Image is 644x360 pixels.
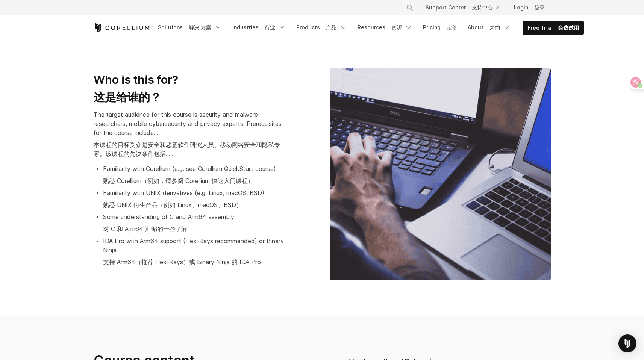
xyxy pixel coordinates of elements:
[508,1,551,14] a: Login
[94,23,153,32] a: Corellium Home
[391,24,402,30] font: 资源
[103,201,242,209] font: 熟悉 UNIX 衍生产品（例如 Linux、macOS、BSD）
[103,236,286,269] li: IDA Pro with Arm64 support (Hex-Rays recommended) or Binary Ninja
[618,334,636,352] div: Open Intercom Messenger
[103,188,286,209] li: Familiarity with UNIX-derivatives (e.g. Linux, macOS, BSD)
[353,21,417,34] a: Resources
[103,177,254,185] font: 熟悉 Corellium（例如，请参阅 Corellium 快速入门课程）
[420,1,505,14] a: Support Center
[265,24,275,30] font: 行业
[523,21,583,35] a: Free Trial
[94,141,280,157] font: 本课程的目标受众是安全和恶意软件研究人员、移动网络安全和隐私专家。该课程的先决条件包括......
[94,90,161,104] font: 这是给谁的？
[330,68,551,280] img: courseware_iOS-Vulnerability-Research
[189,24,211,30] font: 解决 方案
[103,258,261,266] font: 支持 Arm64（推荐 Hex-Rays）或 Binary Ninja 的 IDA Pro
[94,110,286,158] p: The target audience for this course is security and malware researchers, mobile cybersecurity and...
[558,24,579,31] font: 免费试用
[326,24,336,30] font: 产品
[153,21,226,34] a: Solutions
[447,24,457,30] font: 定价
[418,21,462,34] a: Pricing
[489,24,500,30] font: 大约
[534,4,545,11] font: 登录
[463,21,515,34] a: About
[94,73,286,104] h3: Who is this for?
[103,225,187,233] font: 对 C 和 Arm64 汇编的一些了解
[228,21,290,34] a: Industries
[472,4,493,11] font: 支持中心
[103,164,286,185] li: Familiarity with Corellium (e.g. see Corellium QuickStart course)
[403,1,417,14] button: Search
[153,21,584,35] div: Navigation Menu
[292,21,352,34] a: Products
[397,1,551,14] div: Navigation Menu
[103,212,286,236] li: Some understanding of C and Arm64 assembly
